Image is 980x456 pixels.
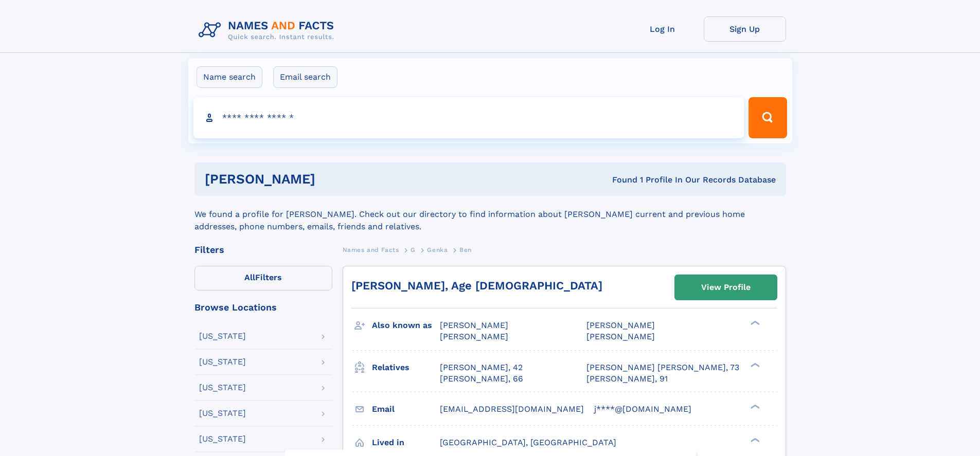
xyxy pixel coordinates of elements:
h3: Email [372,400,440,418]
span: Ben [459,246,472,253]
div: [US_STATE] [199,358,246,366]
div: Browse Locations [194,303,332,312]
div: [US_STATE] [199,409,246,417]
div: ❯ [748,320,760,326]
label: Name search [197,66,262,88]
a: [PERSON_NAME], 42 [440,362,523,373]
div: ❯ [748,361,760,368]
div: ❯ [748,436,760,443]
span: [EMAIL_ADDRESS][DOMAIN_NAME] [440,404,584,414]
span: [GEOGRAPHIC_DATA], [GEOGRAPHIC_DATA] [440,437,616,447]
input: search input [193,97,744,138]
div: ❯ [748,403,760,410]
span: All [244,272,255,282]
div: Filters [194,245,332,254]
span: [PERSON_NAME] [586,320,655,330]
div: [US_STATE] [199,384,246,392]
span: [PERSON_NAME] [586,332,655,341]
span: [PERSON_NAME] [440,332,508,341]
div: View Profile [701,276,751,299]
div: [US_STATE] [199,332,246,340]
h3: Relatives [372,359,440,376]
a: Genka [427,243,448,256]
h3: Lived in [372,434,440,451]
button: Search Button [749,97,787,138]
a: [PERSON_NAME], Age [DEMOGRAPHIC_DATA] [351,279,602,292]
label: Filters [194,266,332,290]
a: View Profile [675,275,777,300]
div: [US_STATE] [199,435,246,443]
label: Email search [273,66,337,88]
a: [PERSON_NAME] [PERSON_NAME], 73 [586,362,739,373]
h1: [PERSON_NAME] [205,173,464,186]
img: Logo Names and Facts [194,16,343,44]
h3: Also known as [372,317,440,334]
a: [PERSON_NAME], 91 [586,373,668,385]
span: G [411,246,416,253]
span: [PERSON_NAME] [440,320,508,330]
div: We found a profile for [PERSON_NAME]. Check out our directory to find information about [PERSON_N... [194,196,786,233]
a: Names and Facts [343,243,399,256]
a: G [411,243,416,256]
a: [PERSON_NAME], 66 [440,373,523,385]
a: Log In [621,16,704,42]
a: Sign Up [704,16,786,42]
div: Found 1 Profile In Our Records Database [464,174,776,186]
span: Genka [427,246,448,253]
